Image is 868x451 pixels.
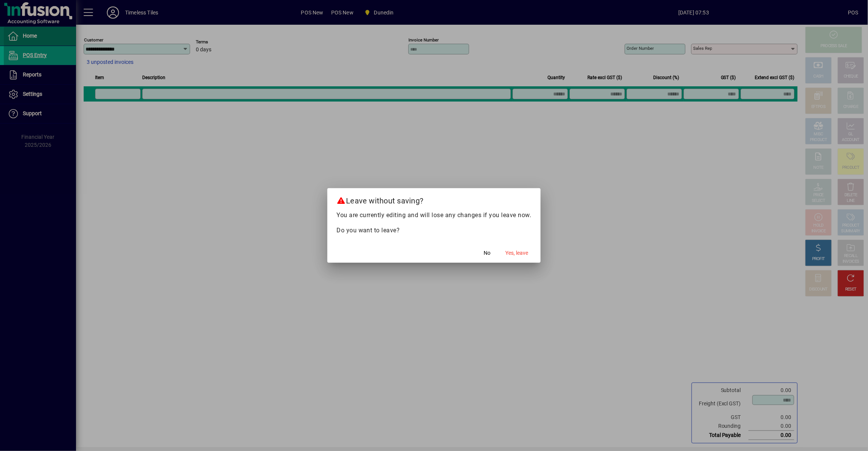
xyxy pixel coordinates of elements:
[475,246,500,260] button: No
[336,226,532,235] p: Do you want to leave?
[484,249,491,257] span: No
[503,246,532,260] button: Yes, leave
[327,188,541,210] h2: Leave without saving?
[506,249,528,257] span: Yes, leave
[336,211,532,220] p: You are currently editing and will lose any changes if you leave now.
